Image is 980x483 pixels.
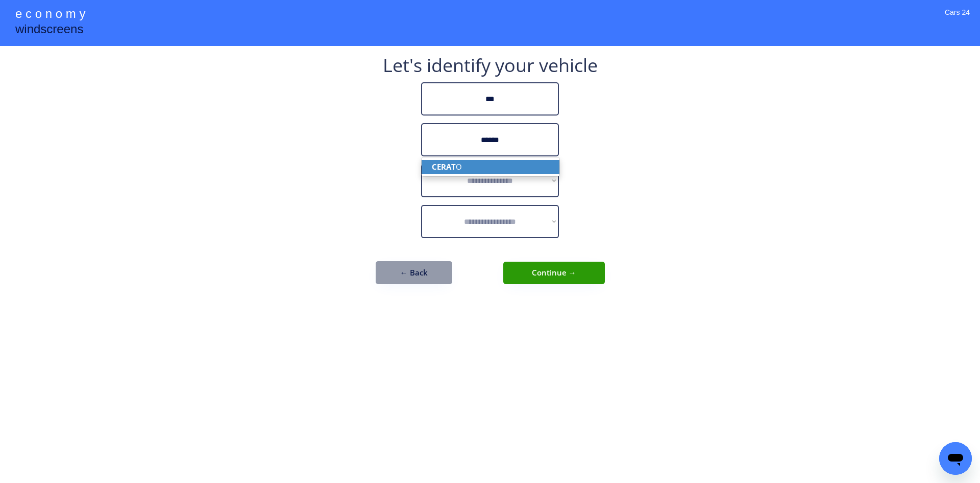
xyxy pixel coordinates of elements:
[15,20,83,40] div: windscreens
[945,8,970,31] div: Cars 24
[939,442,972,475] iframe: Button to launch messaging window
[376,261,452,284] button: ← Back
[422,160,559,174] p: O
[15,5,85,25] div: e c o n o m y
[432,162,456,172] strong: CERAT
[383,56,598,75] div: Let's identify your vehicle
[503,262,605,284] button: Continue →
